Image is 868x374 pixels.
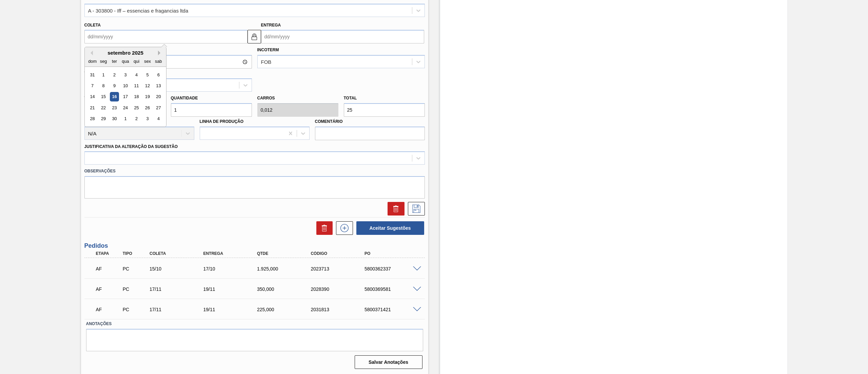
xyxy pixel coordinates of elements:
img: locked [250,33,258,41]
div: Choose terça-feira, 23 de setembro de 2025 [110,103,119,112]
p: AF [96,286,122,292]
div: A - 303800 - Iff – essencias e fragancias ltda [88,7,189,13]
div: Pedido de Compra [121,307,150,312]
div: 5800371421 [363,307,424,312]
label: Linha de Produção [200,119,244,124]
div: Choose domingo, 7 de setembro de 2025 [88,81,97,90]
div: Choose sexta-feira, 19 de setembro de 2025 [143,92,152,101]
div: PO [363,251,424,256]
div: Entrega [201,251,263,256]
div: Choose sábado, 6 de setembro de 2025 [154,70,163,79]
h3: Pedidos [84,242,425,249]
div: Choose quarta-feira, 3 de setembro de 2025 [121,70,130,79]
div: sex [143,57,152,66]
div: Choose sexta-feira, 5 de setembro de 2025 [143,70,152,79]
div: Choose quinta-feira, 4 de setembro de 2025 [132,70,141,79]
div: Tipo [121,251,150,256]
div: 15/10/2025 [148,266,209,272]
div: Aguardando Faturamento [94,302,123,317]
div: Choose terça-feira, 2 de setembro de 2025 [110,70,119,79]
div: qua [121,57,130,66]
div: FOB [261,59,272,65]
label: Entrega [261,23,281,27]
div: Choose terça-feira, 9 de setembro de 2025 [110,81,119,90]
div: Pedido de Compra [121,266,150,272]
button: Previous Month [88,51,93,55]
div: Choose domingo, 28 de setembro de 2025 [88,114,97,124]
div: Choose sábado, 13 de setembro de 2025 [154,81,163,90]
input: dd/mm/yyyy [84,30,248,43]
div: Choose sábado, 20 de setembro de 2025 [154,92,163,101]
div: seg [99,57,108,66]
div: Código [309,251,370,256]
label: Coleta [84,23,101,27]
div: 17/11/2025 [148,307,209,312]
div: 350,000 [255,286,317,292]
div: 2023713 [309,266,370,272]
div: Choose segunda-feira, 1 de setembro de 2025 [99,70,108,79]
div: Excluir Sugestões [313,221,333,235]
div: Choose sexta-feira, 3 de outubro de 2025 [143,114,152,124]
button: Next Month [158,51,163,55]
div: Aguardando Faturamento [94,261,123,276]
div: Excluir Sugestão [384,202,405,216]
div: Coleta [148,251,209,256]
div: 2031813 [309,307,370,312]
div: sab [154,57,163,66]
div: 5800369581 [363,286,424,292]
button: Salvar Anotações [355,355,422,369]
div: Choose segunda-feira, 15 de setembro de 2025 [99,92,108,101]
label: Carros [257,96,275,100]
div: Choose terça-feira, 30 de setembro de 2025 [110,114,119,124]
div: Choose quarta-feira, 17 de setembro de 2025 [121,92,130,101]
div: Choose segunda-feira, 22 de setembro de 2025 [99,103,108,112]
div: Choose quinta-feira, 11 de setembro de 2025 [132,81,141,90]
label: Quantidade [171,96,198,100]
div: dom [88,57,97,66]
div: Choose sexta-feira, 26 de setembro de 2025 [143,103,152,112]
div: Choose terça-feira, 16 de setembro de 2025 [110,92,119,101]
p: AF [96,266,122,272]
label: Justificativa da Alteração da Sugestão [84,144,178,149]
div: Salvar Sugestão [405,202,425,216]
div: month 2025-09 [87,69,164,124]
div: Choose domingo, 31 de agosto de 2025 [88,70,97,79]
div: Pedido de Compra [121,286,150,292]
button: locked [248,30,261,43]
div: 1.925,000 [255,266,317,272]
div: 19/11/2025 [201,286,263,292]
label: Incoterm [257,48,279,52]
label: Comentário [315,117,425,127]
div: Etapa [94,251,123,256]
label: Hora Entrega [84,45,252,55]
p: AF [96,307,122,312]
label: Total [344,96,357,100]
div: Choose sábado, 27 de setembro de 2025 [154,103,163,112]
div: Nova sugestão [333,221,353,235]
div: 17/10/2025 [201,266,263,272]
div: Aguardando Faturamento [94,282,123,297]
button: Aceitar Sugestões [356,221,424,235]
div: Choose domingo, 14 de setembro de 2025 [88,92,97,101]
div: Choose quarta-feira, 10 de setembro de 2025 [121,81,130,90]
div: Choose quinta-feira, 18 de setembro de 2025 [132,92,141,101]
div: Choose domingo, 21 de setembro de 2025 [88,103,97,112]
div: Choose quarta-feira, 24 de setembro de 2025 [121,103,130,112]
div: setembro 2025 [85,50,166,56]
div: Aceitar Sugestões [353,221,425,236]
div: Choose sexta-feira, 12 de setembro de 2025 [143,81,152,90]
div: Choose quarta-feira, 1 de outubro de 2025 [121,114,130,124]
div: qui [132,57,141,66]
div: Choose sábado, 4 de outubro de 2025 [154,114,163,124]
div: Qtde [255,251,317,256]
div: Choose quinta-feira, 25 de setembro de 2025 [132,103,141,112]
div: 17/11/2025 [148,286,209,292]
label: Observações [84,166,425,176]
div: 19/11/2025 [201,307,263,312]
div: 225,000 [255,307,317,312]
div: Choose segunda-feira, 29 de setembro de 2025 [99,114,108,124]
div: 5800362337 [363,266,424,272]
input: dd/mm/yyyy [261,30,424,43]
label: Anotações [86,319,423,329]
div: 2028390 [309,286,370,292]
